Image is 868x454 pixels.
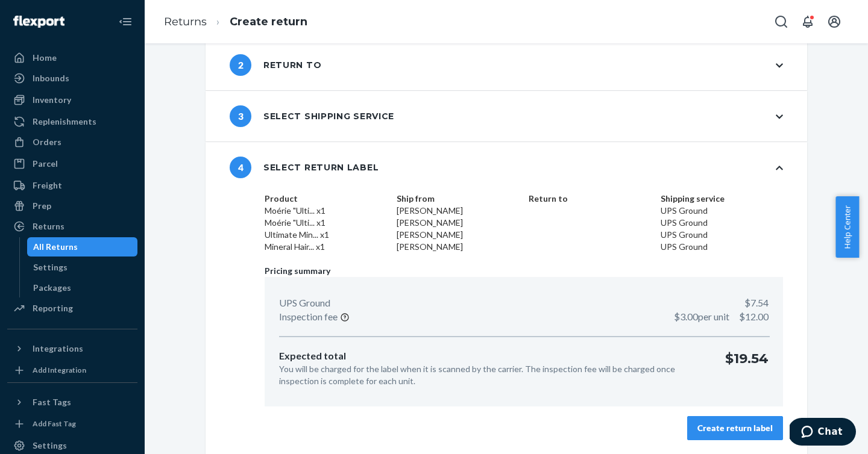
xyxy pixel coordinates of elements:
p: Pricing summary [265,265,783,277]
div: Replenishments [33,116,96,128]
dt: Product [265,193,387,205]
dd: UPS Ground [661,205,783,217]
div: Add Integration [33,365,86,375]
a: Replenishments [7,112,137,131]
div: Reporting [33,302,73,314]
dd: UPS Ground [661,229,783,241]
div: Inbounds [33,72,69,84]
button: Open notifications [796,10,820,34]
a: Returns [7,217,137,236]
div: Freight [33,179,62,191]
div: Prep [33,200,51,212]
button: Integrations [7,339,137,358]
a: Returns [164,15,207,28]
a: Freight [7,176,137,195]
a: Add Integration [7,363,137,378]
a: Packages [27,278,138,297]
a: All Returns [27,237,138,257]
dd: Mineral Hair... x1 [265,241,387,253]
a: Home [7,48,137,67]
dd: [PERSON_NAME] [397,205,519,217]
button: Open account menu [822,10,846,34]
p: UPS Ground [279,296,330,310]
div: Select return label [230,157,379,178]
div: Orders [33,136,61,148]
a: Parcel [7,154,137,173]
a: Settings [27,258,138,277]
a: Orders [7,132,137,152]
button: Help Center [835,196,859,258]
dd: UPS Ground [661,241,783,253]
a: Add Fast Tag [7,417,137,431]
p: $7.54 [744,296,769,310]
div: Returns [33,220,64,232]
p: You will be charged for the label when it is scanned by the carrier. The inspection fee will be c... [279,363,706,387]
div: Add Fast Tag [33,418,76,429]
iframe: Opens a widget where you can chat to one of our agents [790,418,856,448]
dt: Ship from [397,193,519,205]
button: Fast Tags [7,393,137,412]
a: Reporting [7,299,137,318]
ol: breadcrumbs [154,4,317,40]
a: Create return [230,15,307,28]
div: Home [33,52,57,64]
div: Settings [33,440,67,452]
button: Close Navigation [113,10,137,34]
span: $3.00 per unit [674,311,729,322]
p: $12.00 [674,310,769,324]
img: Flexport logo [13,16,64,28]
div: Parcel [33,158,58,170]
a: Inbounds [7,69,137,88]
button: Open Search Box [769,10,793,34]
div: All Returns [33,241,78,253]
dd: [PERSON_NAME] [397,241,519,253]
dd: [PERSON_NAME] [397,217,519,229]
div: Select shipping service [230,105,394,127]
div: Inventory [33,94,71,106]
div: Return to [230,54,321,76]
a: Inventory [7,90,137,110]
div: Create return label [697,422,773,434]
div: Settings [33,261,68,273]
p: $19.54 [725,349,769,387]
a: Prep [7,196,137,216]
span: 2 [230,54,251,76]
p: Inspection fee [279,310,338,324]
dd: Ultimate Min... x1 [265,229,387,241]
dt: Shipping service [661,193,783,205]
div: Packages [33,282,71,294]
button: Create return label [687,416,783,440]
dd: UPS Ground [661,217,783,229]
span: 4 [230,157,251,178]
p: Expected total [279,349,706,363]
div: Fast Tags [33,396,71,408]
div: Integrations [33,343,83,355]
dt: Return to [529,193,651,205]
dd: Moérie "Ulti... x1 [265,217,387,229]
dd: [PERSON_NAME] [397,229,519,241]
span: 3 [230,105,251,127]
dd: Moérie "Ulti... x1 [265,205,387,217]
